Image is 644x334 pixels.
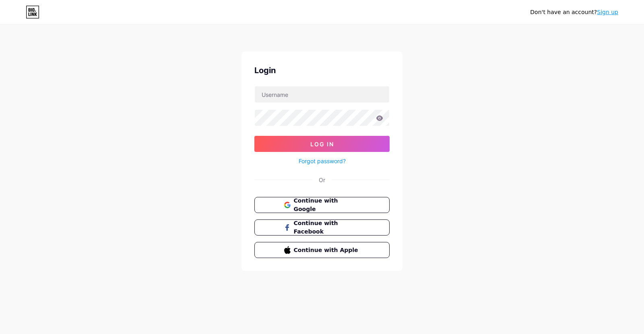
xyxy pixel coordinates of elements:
[530,8,618,16] div: Don't have an account?
[254,219,390,236] button: Continue with Facebook
[294,219,360,236] span: Continue with Facebook
[319,176,325,184] div: Or
[254,242,390,258] button: Continue with Apple
[294,246,360,254] span: Continue with Apple
[597,9,618,15] a: Sign up
[254,136,390,152] button: Log In
[294,197,360,213] span: Continue with Google
[310,141,334,148] span: Log In
[299,157,346,165] a: Forgot password?
[255,86,389,102] input: Username
[254,64,390,76] div: Login
[254,197,390,213] button: Continue with Google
